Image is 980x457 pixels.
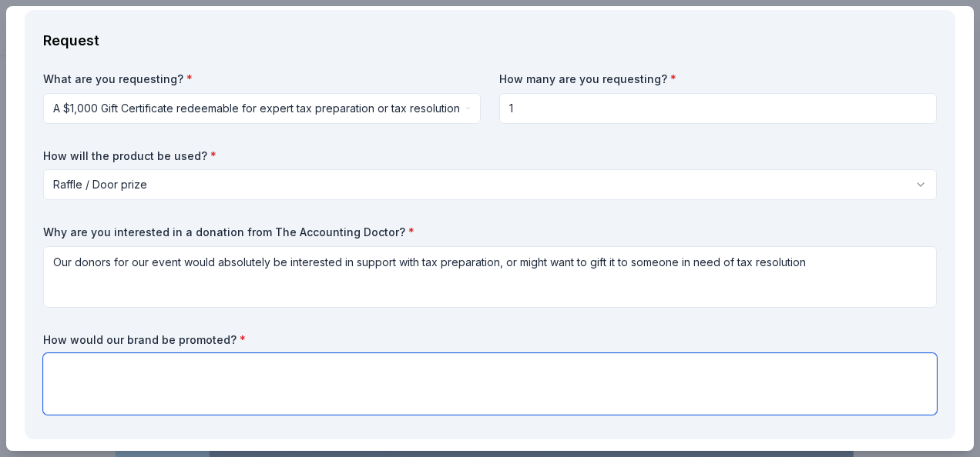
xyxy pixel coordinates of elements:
div: Request [43,28,937,53]
label: How will the product be used? [43,148,937,164]
label: How many are you requesting? [499,72,937,87]
textarea: Our donors for our event would absolutely be interested in support with tax preparation, or might... [43,246,937,308]
label: How would our brand be promoted? [43,332,937,348]
label: What are you requesting? [43,72,481,87]
label: Why are you interested in a donation from The Accounting Doctor? [43,225,937,240]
